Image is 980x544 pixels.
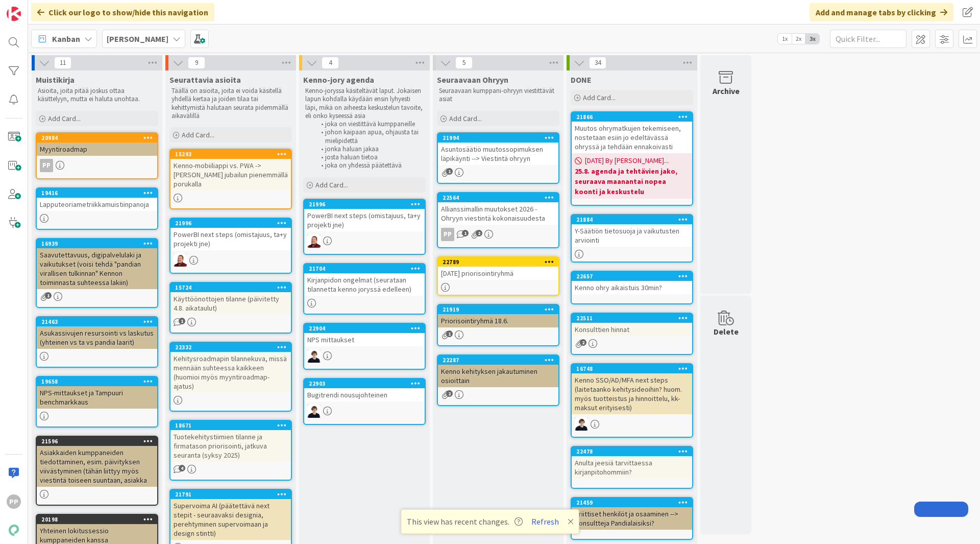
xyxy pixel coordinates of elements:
[437,256,559,296] a: 22789[DATE] priorisointiryhmä
[407,515,523,528] span: This view has recent changes.
[7,523,21,537] img: avatar
[37,317,157,349] div: 21463Asukassivujen resursointi vs laskutus (yhteinen vs ta vs pandia laarit)
[315,153,424,161] li: josta haluan tietoa
[37,377,157,409] div: 19658NPS-mittaukset ja Tampuuri benchmarkkaus
[830,30,906,48] input: Quick Filter...
[38,87,156,104] p: Asioita, joita pitää joskus ottaa käsittelyyn, mutta ei haluta unohtaa.
[528,515,562,528] button: Refresh
[169,420,292,481] a: 18671Tuotekehitystiimien tilanne ja firmatason priorisointi, jatkuva seuranta (syksy 2025)
[170,430,291,462] div: Tuotekehitystiimien tilanne ja firmatason priorisointi, jatkuva seuranta (syksy 2025)
[304,379,425,401] div: 22903Bugitrendi nousujohteinen
[572,272,692,281] div: 22657
[175,284,291,291] div: 15724
[304,200,425,209] div: 21996
[303,378,426,425] a: 22903Bugitrendi nousujohteinenMT
[572,456,692,479] div: Anulta jeesiä tarvittaessa kirjanpitohommiin?
[443,134,558,141] div: 21994
[304,379,425,388] div: 22903
[714,325,739,338] div: Delete
[443,258,558,266] div: 22789
[36,238,158,308] a: 16939Saavutettavuus, digipalvelulaki ja vaikutukset (voisi tehdä "pandian virallisen tulkinnan" K...
[449,114,482,123] span: Add Card...
[572,314,692,336] div: 22511Konsulttien hinnat
[37,317,157,326] div: 21463
[571,363,693,438] a: 16748Kenno SSO/AD/MFA next steps (laitetaanko kehitysideoihin? huom. myös tuotteistus ja hinnoitt...
[41,240,157,247] div: 16939
[170,292,291,315] div: Käyttöönottojen tilanne (päivitetty 4.8. aikataulut)
[438,305,558,314] div: 21919
[304,349,425,363] div: MT
[188,57,205,69] span: 9
[792,34,805,44] span: 2x
[37,386,157,409] div: NPS-mittaukset ja Tampuuri benchmarkkaus
[305,87,424,120] p: Kenno-joryssa käsiteltävät laput. Jokaisen lapun kohdalla käydään ensin lyhyesti läpi, mikä on ai...
[315,128,424,145] li: johon kaipaan apua, ohjausta tai mielipidettä
[437,192,559,248] a: 22564Allianssimallin muutokset 2026 - Ohryyn viestintä kokonaisuudestaPP
[576,315,692,322] div: 22511
[41,516,157,523] div: 20198
[179,465,185,471] span: 4
[107,34,168,44] b: [PERSON_NAME]
[309,380,425,387] div: 22903
[170,499,291,540] div: Supervoima AI (päätettävä next stepit - seuraavaksi designia, perehtyminen supervoimaan ja design...
[438,257,558,280] div: 22789[DATE] priorisointiryhmä
[41,438,157,445] div: 21596
[572,507,692,530] div: Kriittiset henkilöt ja osaaminen --> Konsultteja Pandialaisiksi?
[778,34,792,44] span: 1x
[304,234,425,248] div: JS
[170,253,291,267] div: JS
[437,304,559,346] a: 21919Priorisointiryhmä 18.6.
[304,200,425,231] div: 21996PowerBI next steps (omistajuus, ta+y projekti jne)
[575,417,588,431] img: MT
[576,273,692,280] div: 22657
[575,166,689,197] b: 25.8. agenda ja tehtävien jako, seuraava maanantai nopea koonti ja keskustelu
[572,447,692,479] div: 22478Anulta jeesiä tarvittaessa kirjanpitohommiin?
[572,447,692,456] div: 22478
[52,33,80,45] span: Kanban
[41,318,157,325] div: 21463
[443,194,558,201] div: 22564
[7,494,21,509] div: PP
[170,228,291,250] div: PowerBI next steps (omistajuus, ta+y projekti jne)
[439,87,557,104] p: Seuraavaan kumppani-ohryyn viestittävät asiat
[437,75,508,85] span: Seuraavaan Ohryyn
[169,218,292,274] a: 21996PowerBI next steps (omistajuus, ta+y projekti jne)JS
[169,342,292,412] a: 22332Kehitysroadmapin tilannekuva, missä mennään suhteessa kaikkeen (huomioi myös myyntiroadmap-a...
[170,283,291,315] div: 15724Käyttöönottojen tilanne (päivitetty 4.8. aikataulut)
[572,281,692,294] div: Kenno ohry aikaistuis 30min?
[576,499,692,506] div: 21459
[169,75,241,85] span: Seurattavia asioita
[37,515,157,524] div: 20198
[304,324,425,333] div: 22904
[37,377,157,386] div: 19658
[438,356,558,387] div: 22287Kenno kehityksen jakautuminen osioittain
[438,305,558,327] div: 21919Priorisointiryhmä 18.6.
[304,264,425,296] div: 21704Kirjanpidon ongelmat (seurataan tilannetta kenno joryssä edelleen)
[36,75,75,85] span: Muistikirja
[48,114,81,123] span: Add Card...
[170,219,291,250] div: 21996PowerBI next steps (omistajuus, ta+y projekti jne)
[572,364,692,373] div: 16748
[169,282,292,334] a: 15724Käyttöönottojen tilanne (päivitetty 4.8. aikataulut)
[36,187,158,230] a: 19416Lapputeoriametriikkamuistiinpanoja
[37,239,157,289] div: 16939Saavutettavuus, digipalvelulaki ja vaikutukset (voisi tehdä "pandian virallisen tulkinnan" K...
[170,343,291,393] div: 22332Kehitysroadmapin tilannekuva, missä mennään suhteessa kaikkeen (huomioi myös myyntiroadmap-a...
[443,306,558,313] div: 21919
[576,448,692,455] div: 22478
[170,421,291,462] div: 18671Tuotekehitystiimien tilanne ja firmatason priorisointi, jatkuva seuranta (syksy 2025)
[31,3,214,21] div: Click our logo to show/hide this navigation
[37,188,157,198] div: 19416
[572,364,692,414] div: 16748Kenno SSO/AD/MFA next steps (laitetaanko kehitysideoihin? huom. myös tuotteistus ja hinnoitt...
[580,339,586,346] span: 2
[170,150,291,191] div: 15293Kenno-mobiiliappi vs. PWA -> [PERSON_NAME] jubailun pienemmällä porukalla
[37,248,157,289] div: Saavutettavuus, digipalvelulaki ja vaikutukset (voisi tehdä "pandian virallisen tulkinnan" Kennon...
[170,421,291,430] div: 18671
[315,120,424,128] li: joka on viestittävä kumppaneille
[307,349,321,363] img: MT
[438,193,558,225] div: 22564Allianssimallin muutokset 2026 - Ohryyn viestintä kokonaisuudesta
[572,417,692,431] div: MT
[476,230,482,236] span: 2
[309,325,425,332] div: 22904
[315,145,424,153] li: jonka haluan jakaa
[175,422,291,429] div: 18671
